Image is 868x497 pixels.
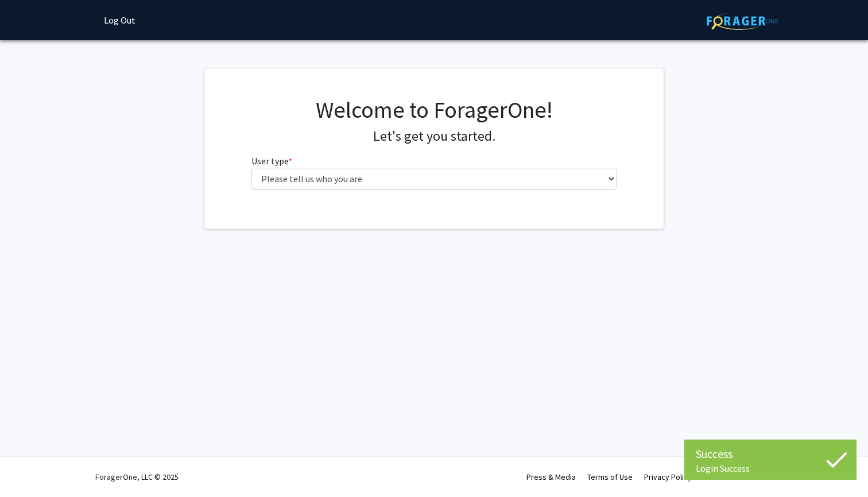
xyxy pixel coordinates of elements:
a: Privacy Policy [644,472,692,482]
h4: Let's get you started. [251,128,617,145]
div: Login Success [696,463,845,474]
a: Press & Media [526,472,576,482]
h1: Welcome to ForagerOne! [251,96,617,124]
div: ForagerOne, LLC © 2025 [95,457,179,497]
a: Terms of Use [587,472,633,482]
label: User type [251,154,292,168]
div: Success [696,445,845,463]
img: ForagerOne Logo [707,12,778,30]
